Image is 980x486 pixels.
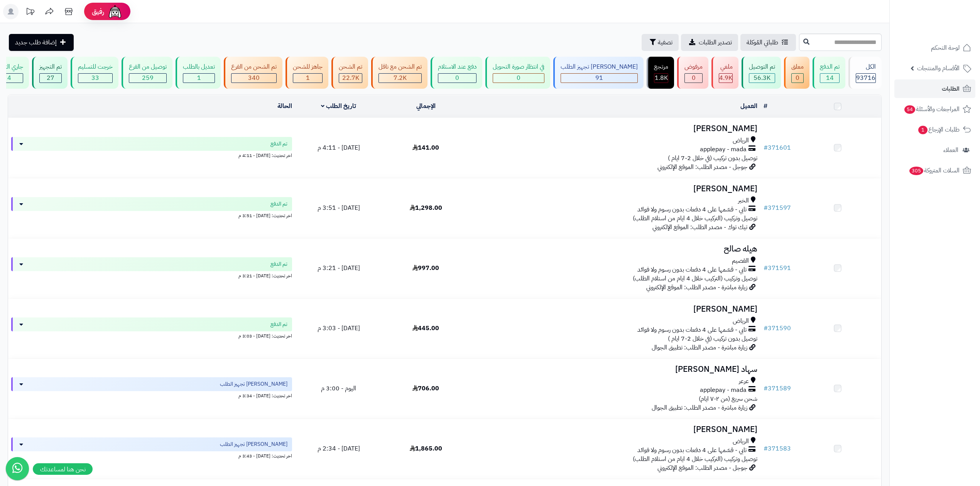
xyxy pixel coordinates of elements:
a: في انتظار صورة التحويل 0 [484,57,552,89]
a: #371589 [764,384,791,393]
span: 305 [909,167,923,175]
a: المراجعات والأسئلة54 [894,100,975,118]
h3: سهاد [PERSON_NAME] [473,365,757,374]
a: #371590 [764,324,791,333]
span: تيك توك - مصدر الطلب: الموقع الإلكتروني [652,223,747,232]
span: [PERSON_NAME] تجهيز الطلب [220,380,287,388]
div: 0 [792,74,803,83]
div: اخر تحديث: [DATE] - 3:51 م [11,211,292,219]
span: زيارة مباشرة - مصدر الطلب: تطبيق الجوال [652,403,747,412]
span: 4 [7,73,11,83]
span: تابي - قسّمها على 4 دفعات بدون رسوم ولا فوائد [637,326,747,334]
div: 0 [438,74,476,83]
img: ai-face.png [107,4,123,19]
span: تم الدفع [270,260,287,268]
span: طلباتي المُوكلة [747,38,778,47]
a: تصدير الطلبات [681,34,738,51]
span: [DATE] - 4:11 م [318,143,360,152]
span: 93716 [856,73,875,83]
span: # [764,263,768,273]
span: 706.00 [412,384,439,393]
span: applepay - mada [700,386,747,395]
span: تم الدفع [270,200,287,208]
div: اخر تحديث: [DATE] - 3:03 م [11,331,292,339]
a: تم التجهيز 27 [30,57,69,89]
span: توصيل بدون تركيب (في خلال 2-7 ايام ) [668,334,757,343]
span: المراجعات والأسئلة [904,104,960,115]
span: 91 [595,73,603,83]
span: [PERSON_NAME] تجهيز الطلب [220,440,287,448]
span: توصيل وتركيب (التركيب خلال 4 ايام من استلام الطلب) [633,274,757,283]
a: الحالة [277,101,292,111]
div: مرتجع [654,62,668,71]
div: تم التوصيل [749,62,775,71]
span: # [764,384,768,393]
span: طلبات الإرجاع [917,124,960,135]
a: طلباتي المُوكلة [740,34,796,51]
span: تصفية [658,38,672,47]
div: تم الدفع [820,62,840,71]
div: 27 [40,74,61,83]
div: 1 [293,74,322,83]
span: 997.00 [412,263,439,273]
div: ملغي [719,62,733,71]
div: الكل [856,62,876,71]
a: تم الشحن من الفرع 340 [222,57,284,89]
div: خرجت للتسليم [78,62,113,71]
div: تم الشحن من الفرع [231,62,277,71]
span: رفيق [92,7,104,16]
span: جوجل - مصدر الطلب: الموقع الإلكتروني [657,162,747,172]
a: الطلبات [894,79,975,98]
span: زيارة مباشرة - مصدر الطلب: الموقع الإلكتروني [646,283,747,292]
a: إضافة طلب جديد [9,34,74,51]
span: 4.9K [719,73,732,83]
div: 259 [129,74,166,83]
span: 141.00 [412,143,439,152]
div: [PERSON_NAME] تجهيز الطلب [561,62,638,71]
span: 27 [47,73,54,83]
span: 1.8K [655,73,668,83]
span: توصيل بدون تركيب (في خلال 2-7 ايام ) [668,154,757,163]
a: #371591 [764,263,791,273]
div: تم التجهيز [39,62,62,71]
a: تم الشحن مع ناقل 7.2K [370,57,429,89]
a: خرجت للتسليم 33 [69,57,120,89]
span: توصيل وتركيب (التركيب خلال 4 ايام من استلام الطلب) [633,454,757,464]
span: الرياض [733,317,749,326]
div: اخر تحديث: [DATE] - 4:11 م [11,151,292,159]
span: الأقسام والمنتجات [917,63,960,74]
button: تصفية [642,34,679,51]
span: عرعر [739,377,749,386]
a: العملاء [894,141,975,159]
span: # [764,143,768,152]
div: 56322 [749,74,775,83]
div: جاهز للشحن [293,62,323,71]
div: معلق [791,62,804,71]
div: 22660 [339,74,362,83]
span: # [764,324,768,333]
a: تاريخ الطلب [321,101,356,111]
a: السلات المتروكة305 [894,161,975,180]
a: مرفوض 0 [676,57,710,89]
span: 445.00 [412,324,439,333]
div: اخر تحديث: [DATE] - 3:21 م [11,271,292,279]
span: 56.3K [754,73,770,83]
div: 340 [231,74,276,83]
div: اخر تحديث: [DATE] - 3:43 م [11,451,292,459]
div: 7223 [379,74,421,83]
span: 54 [904,105,915,114]
span: تم الدفع [270,321,287,328]
span: [DATE] - 3:21 م [318,263,360,273]
a: الكل93716 [847,57,883,89]
span: applepay - mada [700,145,747,154]
a: لوحة التحكم [894,39,975,57]
span: الرياض [733,136,749,145]
div: 14 [820,74,839,83]
span: [DATE] - 3:51 م [318,203,360,213]
div: دفع عند الاستلام [438,62,476,71]
span: لوحة التحكم [931,42,960,53]
span: تابي - قسّمها على 4 دفعات بدون رسوم ولا فوائد [637,446,747,455]
span: توصيل وتركيب (التركيب خلال 4 ايام من استلام الطلب) [633,214,757,223]
h3: [PERSON_NAME] [473,184,757,193]
div: 4945 [719,74,732,83]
